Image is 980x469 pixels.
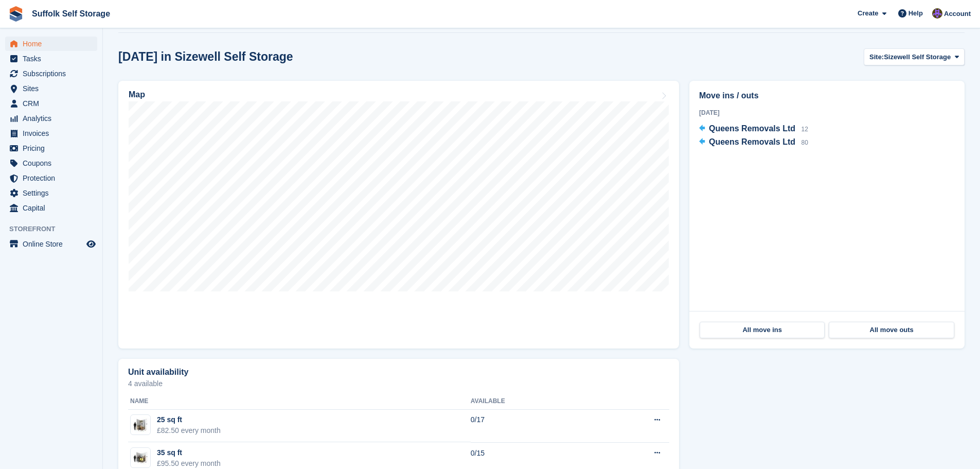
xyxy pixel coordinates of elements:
[131,418,150,432] img: 25.jpg
[28,5,114,22] a: Suffolk Self Storage
[23,51,84,66] span: Tasks
[869,52,884,62] span: Site:
[23,237,84,251] span: Online Store
[23,126,84,141] span: Invoices
[128,368,188,377] h2: Unit availability
[23,156,84,170] span: Coupons
[5,96,97,111] a: menu
[23,141,84,155] span: Pricing
[709,137,795,146] span: Queens Removals Ltd
[23,111,84,126] span: Analytics
[23,66,84,81] span: Subscriptions
[699,123,808,136] a: Queens Removals Ltd 12
[5,66,97,81] a: menu
[5,81,97,96] a: menu
[128,380,669,387] p: 4 available
[944,9,971,19] span: Account
[23,201,84,215] span: Capital
[5,201,97,215] a: menu
[128,393,471,410] th: Name
[699,108,955,117] div: [DATE]
[157,458,221,469] div: £95.50 every month
[157,447,221,458] div: 35 sq ft
[118,81,679,349] a: Map
[5,237,97,251] a: menu
[864,48,965,65] button: Site: Sizewell Self Storage
[9,224,102,234] span: Storefront
[932,8,942,19] img: Emma
[129,90,145,99] h2: Map
[471,409,593,442] td: 0/17
[471,393,593,410] th: Available
[8,6,24,22] img: stora-icon-8386f47178a22dfd0bd8f6a31ec36ba5ce8667c1dd55bd0f319d3a0aa187defe.svg
[85,238,97,250] a: Preview store
[157,425,221,436] div: £82.50 every month
[5,37,97,51] a: menu
[5,111,97,126] a: menu
[700,322,825,338] a: All move ins
[829,322,954,338] a: All move outs
[23,171,84,185] span: Protection
[908,8,923,19] span: Help
[709,124,795,133] span: Queens Removals Ltd
[23,37,84,51] span: Home
[801,126,808,133] span: 12
[131,450,150,465] img: 35-sqft-unit%20(16).jpg
[23,186,84,200] span: Settings
[699,136,808,149] a: Queens Removals Ltd 80
[884,52,951,62] span: Sizewell Self Storage
[5,156,97,170] a: menu
[23,96,84,111] span: CRM
[5,186,97,200] a: menu
[118,50,293,64] h2: [DATE] in Sizewell Self Storage
[157,414,221,425] div: 25 sq ft
[5,171,97,185] a: menu
[5,141,97,155] a: menu
[858,8,878,19] span: Create
[699,90,955,102] h2: Move ins / outs
[801,139,808,146] span: 80
[5,126,97,141] a: menu
[23,81,84,96] span: Sites
[5,51,97,66] a: menu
